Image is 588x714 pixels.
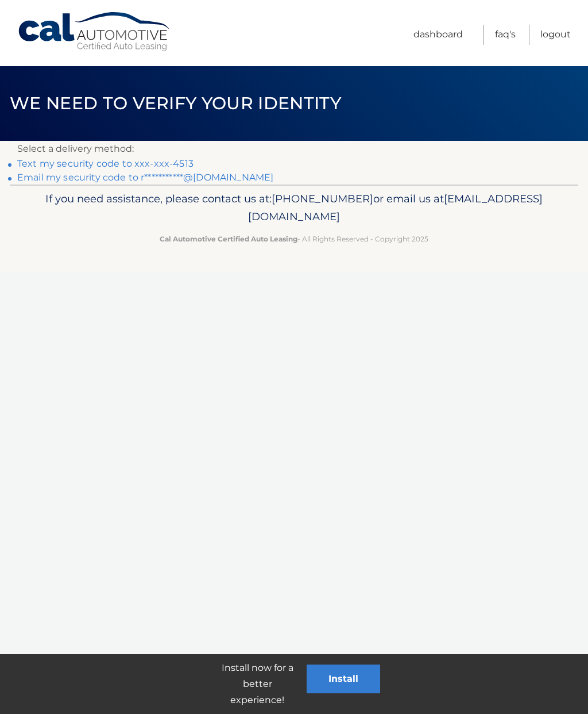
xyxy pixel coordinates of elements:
[160,235,297,243] strong: Cal Automotive Certified Auto Leasing
[208,660,307,708] p: Install now for a better experience!
[495,25,516,45] a: FAQ's
[413,25,463,45] a: Dashboard
[27,190,561,227] p: If you need assistance, please contact us at: or email us at
[307,665,380,693] button: Install
[10,93,341,114] span: We need to verify your identity
[272,192,373,205] span: [PHONE_NUMBER]
[27,233,561,245] p: - All Rights Reserved - Copyright 2025
[17,158,194,169] a: Text my security code to xxx-xxx-4513
[17,11,172,52] a: Cal Automotive
[540,25,571,45] a: Logout
[17,141,571,157] p: Select a delivery method:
